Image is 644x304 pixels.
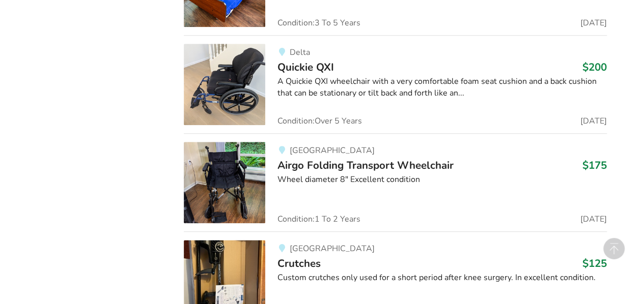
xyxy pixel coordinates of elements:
[582,159,607,172] h3: $175
[277,256,321,270] span: Crutches
[184,133,607,231] a: mobility-airgo folding transport wheelchair[GEOGRAPHIC_DATA]Airgo Folding Transport Wheelchair$17...
[184,44,265,125] img: mobility-quickie qxi
[184,35,607,133] a: mobility-quickie qxiDeltaQuickie QXI$200A Quickie QXI wheelchair with a very comfortable foam sea...
[277,19,360,27] span: Condition: 3 To 5 Years
[289,243,374,254] span: [GEOGRAPHIC_DATA]
[582,60,607,74] h3: $200
[277,76,607,99] div: A Quickie QXI wheelchair with a very comfortable foam seat cushion and a back cushion that can be...
[277,215,360,223] span: Condition: 1 To 2 Years
[289,145,374,156] span: [GEOGRAPHIC_DATA]
[277,60,334,74] span: Quickie QXI
[277,117,362,125] span: Condition: Over 5 Years
[184,142,265,223] img: mobility-airgo folding transport wheelchair
[277,158,454,172] span: Airgo Folding Transport Wheelchair
[580,19,607,27] span: [DATE]
[580,215,607,223] span: [DATE]
[289,47,310,58] span: Delta
[277,174,607,186] div: Wheel diameter 8" Excellent condition
[582,257,607,270] h3: $125
[580,117,607,125] span: [DATE]
[277,272,607,284] div: Custom crutches only used for a short period after knee surgery. In excellent condition.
